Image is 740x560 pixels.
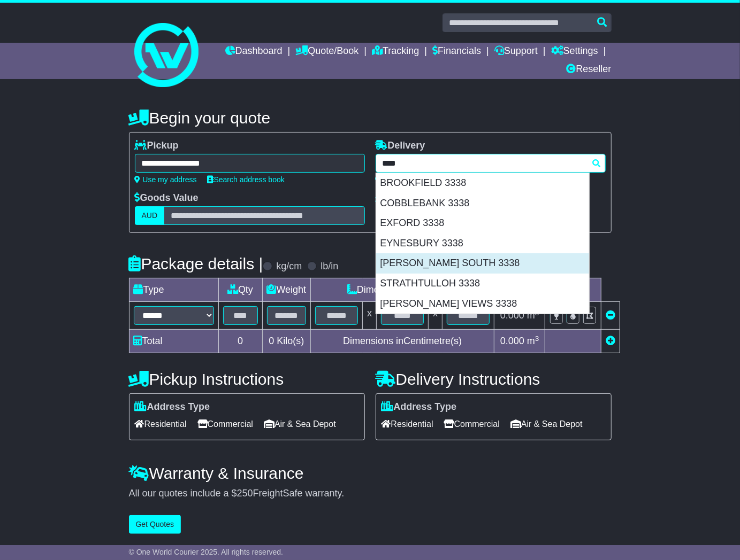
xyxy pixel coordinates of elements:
[129,548,284,556] span: © One World Courier 2025. All rights reserved.
[566,61,611,79] a: Reseller
[129,109,612,127] h4: Begin your quote
[376,274,589,294] div: STRATHTULLOH 3338
[510,416,583,432] span: Air & Sea Depot
[129,370,365,388] h4: Pickup Instructions
[376,193,589,214] div: COBBLEBANK 3338
[429,302,443,330] td: x
[135,140,179,152] label: Pickup
[129,515,181,534] button: Get Quotes
[551,43,598,61] a: Settings
[376,253,589,274] div: [PERSON_NAME] SOUTH 3338
[262,330,311,353] td: Kilo(s)
[376,294,589,314] div: [PERSON_NAME] VIEWS 3338
[382,401,457,413] label: Address Type
[311,278,494,302] td: Dimensions (L x W x H)
[500,310,524,321] span: 0.000
[135,175,197,184] a: Use my address
[135,192,199,204] label: Goods Value
[276,261,302,273] label: kg/cm
[363,302,377,330] td: x
[494,43,538,61] a: Support
[295,43,358,61] a: Quote/Book
[376,213,589,234] div: EXFORD 3338
[129,464,612,482] h4: Warranty & Insurance
[135,416,187,432] span: Residential
[135,206,165,225] label: AUD
[321,261,338,273] label: lb/in
[225,43,283,61] a: Dashboard
[264,416,336,432] span: Air & Sea Depot
[382,416,433,432] span: Residential
[376,140,425,152] label: Delivery
[129,255,263,273] h4: Package details |
[197,416,253,432] span: Commercial
[376,154,606,173] typeahead: Please provide city
[606,336,615,346] a: Add new item
[372,43,419,61] a: Tracking
[262,278,311,302] td: Weight
[237,488,253,499] span: 250
[311,330,494,353] td: Dimensions in Centimetre(s)
[500,336,524,346] span: 0.000
[269,336,274,346] span: 0
[135,401,210,413] label: Address Type
[535,335,539,343] sup: 3
[129,278,218,302] td: Type
[535,309,539,317] sup: 3
[129,488,612,500] div: All our quotes include a $ FreightSafe warranty.
[527,310,539,321] span: m
[129,330,218,353] td: Total
[376,234,589,254] div: EYNESBURY 3338
[444,416,500,432] span: Commercial
[376,370,612,388] h4: Delivery Instructions
[527,336,539,346] span: m
[606,310,615,321] a: Remove this item
[218,330,262,353] td: 0
[432,43,481,61] a: Financials
[376,173,589,193] div: BROOKFIELD 3338
[218,278,262,302] td: Qty
[208,175,285,184] a: Search address book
